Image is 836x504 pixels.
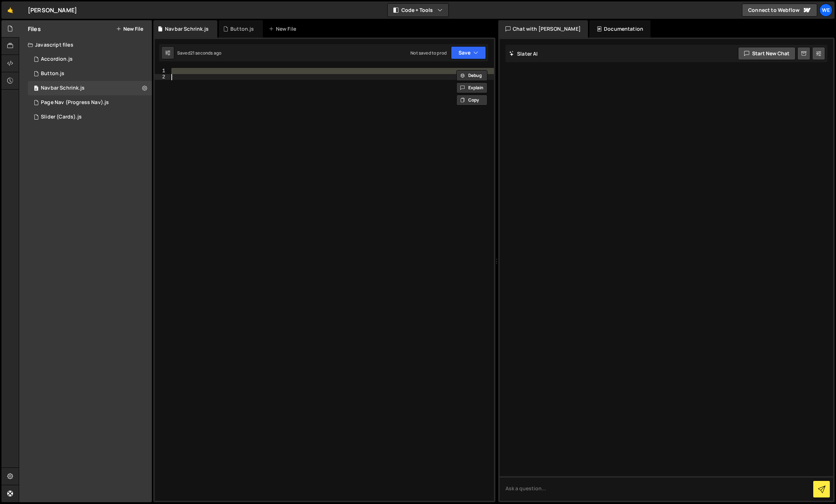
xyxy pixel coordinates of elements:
[28,6,77,14] div: [PERSON_NAME]
[190,50,221,56] div: 21 seconds ago
[28,66,152,81] div: 16252/45770.js
[155,68,170,74] div: 1
[230,25,254,33] div: Button.js
[509,50,538,57] h2: Slater AI
[41,85,85,91] div: Navbar Schrink.js
[742,4,817,17] a: Connect to Webflow
[819,4,832,17] a: We
[41,114,82,120] div: Slider (Cards).js
[456,95,487,105] button: Copy
[28,81,152,95] div: 16252/46002.js
[456,70,487,81] button: Debug
[738,47,796,60] button: Start new chat
[165,25,209,33] div: Navbar Schrink.js
[410,50,447,56] div: Not saved to prod
[28,52,152,66] div: 16252/43826.js
[41,56,73,63] div: Accordion.js
[177,50,221,56] div: Saved
[41,70,64,77] div: Button.js
[155,74,170,80] div: 2
[19,38,152,52] div: Javascript files
[498,20,588,38] div: Chat with [PERSON_NAME]
[1,1,19,19] a: 🤙
[28,110,152,124] div: 16252/43832.js
[451,46,486,59] button: Save
[269,25,299,33] div: New File
[589,20,651,38] div: Documentation
[28,25,41,33] h2: Files
[34,86,38,92] span: 0
[116,26,143,32] button: New File
[456,82,487,93] button: Explain
[28,95,152,110] div: 16252/43821.js
[41,99,109,106] div: Page Nav (Progress Nav).js
[388,4,448,17] button: Code + Tools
